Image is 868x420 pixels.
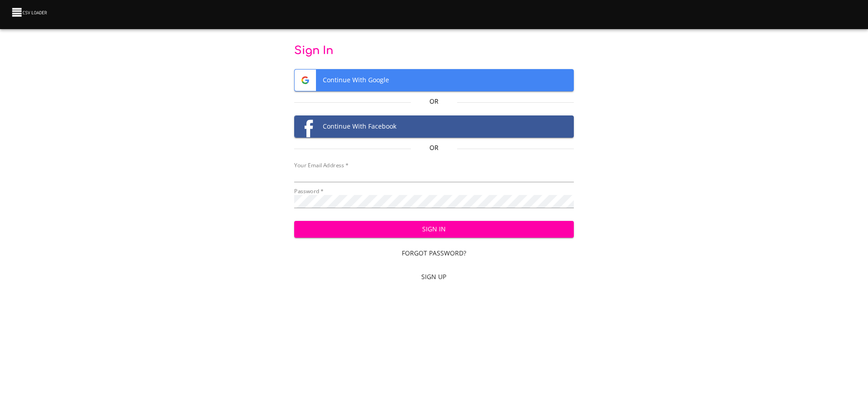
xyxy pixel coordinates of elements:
img: Facebook logo [295,116,316,137]
p: Or [411,97,458,106]
span: Forgot Password? [298,248,570,259]
p: Or [411,143,458,152]
label: Your Email Address [294,163,348,168]
label: Password [294,189,324,194]
img: CSV Loader [11,6,49,19]
a: Forgot Password? [294,245,574,262]
span: Sign Up [298,271,570,283]
span: Continue With Facebook [295,116,573,137]
button: Google logoContinue With Google [294,69,574,91]
a: Sign Up [294,269,574,285]
span: Sign In [301,224,567,235]
img: Google logo [295,70,316,91]
p: Sign In [294,44,574,58]
button: Facebook logoContinue With Facebook [294,115,574,138]
button: Sign In [294,221,574,238]
span: Continue With Google [295,70,573,91]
